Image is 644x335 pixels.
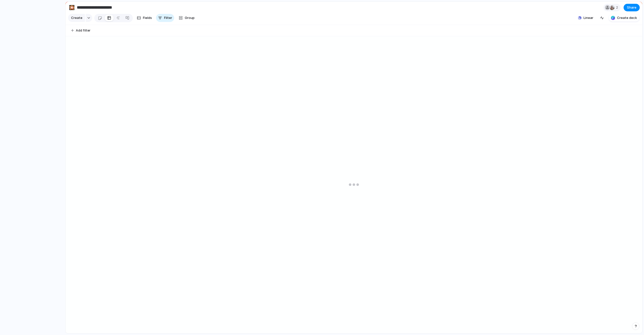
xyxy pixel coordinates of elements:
button: 🎇 [68,4,76,12]
span: Add filter [76,28,90,33]
button: Add filter [68,27,94,34]
span: Share [627,5,636,10]
span: Linear [584,15,593,20]
button: Create deck [608,14,640,22]
div: 🎇 [69,4,75,11]
button: Share [624,4,640,11]
span: Create deck [617,15,637,20]
span: 2 [616,5,620,10]
span: Fields [143,15,152,20]
span: Filter [164,15,172,20]
button: Linear [576,14,595,22]
button: Filter [156,14,174,22]
span: Create [71,15,82,20]
span: Group [185,15,195,20]
button: Fields [135,14,154,22]
button: Group [176,14,197,22]
button: Create [68,14,85,22]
